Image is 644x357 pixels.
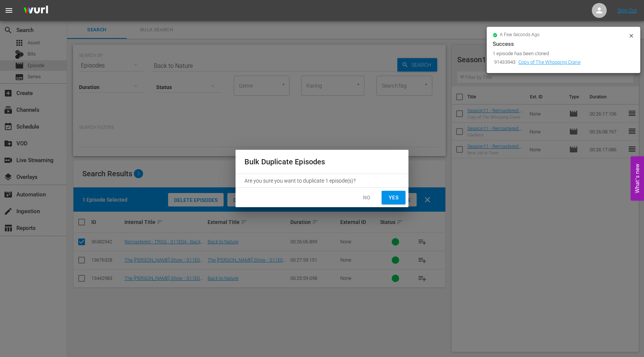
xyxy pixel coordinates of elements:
[4,6,13,15] span: menu
[493,57,517,67] td: 91433943
[244,156,400,168] h2: Bulk Duplicate Episodes
[18,2,54,19] img: ans4CAIJ8jUAAAAAAAAAAAAAAAAAAAAAAAAgQb4GAAAAAAAAAAAAAAAAAAAAAAAAJMjXAAAAAAAAAAAAAAAAAAAAAAAAgAT5G...
[493,40,634,48] div: Success
[493,50,626,57] div: 1 episode has been cloned
[382,191,405,205] button: Yes
[236,174,408,187] div: Are you sure you want to duplicate 1 episode(s)?
[618,7,637,13] a: Sign Out
[355,191,379,205] button: No
[518,59,581,65] a: Copy of The Whooping Crane
[631,157,644,201] button: Open Feedback Widget
[388,193,400,202] span: Yes
[500,32,540,38] span: a few seconds ago
[361,193,373,202] span: No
